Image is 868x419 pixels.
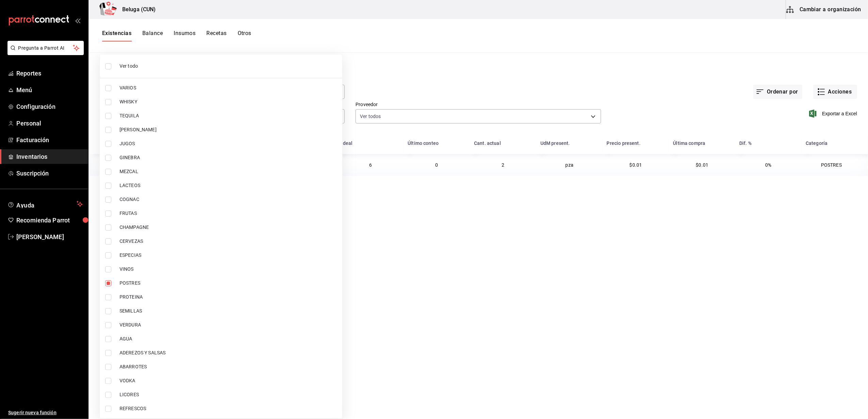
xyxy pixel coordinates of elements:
[120,140,337,147] span: JUGOS
[120,391,337,398] span: LICORES
[120,252,337,259] span: ESPECIAS
[120,238,337,245] span: CERVEZAS
[120,98,337,105] span: WHISKY
[120,84,337,91] span: VARIOS
[120,349,337,356] span: ADEREZOS Y SALSAS
[120,182,337,189] span: LACTEOS
[120,335,337,342] span: AGUA
[120,266,337,273] span: VINOS
[120,307,337,315] span: SEMILLAS
[120,294,337,301] span: PROTEINA
[120,168,337,175] span: MEZCAL
[120,63,337,70] span: Ver todo
[120,210,337,217] span: FRUTAS
[120,405,337,412] span: REFRESCOS
[120,224,337,231] span: CHAMPAGNE
[120,363,337,370] span: ABARROTES
[120,377,337,384] span: VODKA
[120,321,337,329] span: VERDURA
[120,280,337,287] span: POSTRES
[120,196,337,203] span: COGNAC
[120,112,337,119] span: TEQUILA
[120,126,337,133] span: [PERSON_NAME]
[120,154,337,161] span: GINEBRA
